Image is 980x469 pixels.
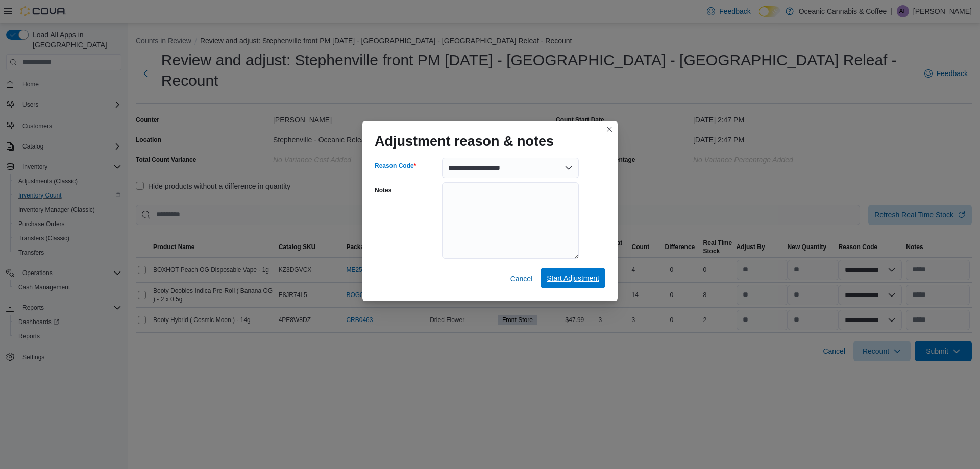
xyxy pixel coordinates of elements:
label: Notes [375,186,391,194]
button: Start Adjustment [541,268,605,288]
h1: Adjustment reason & notes [375,133,554,150]
span: Start Adjustment [547,273,599,283]
button: Closes this modal window [603,123,616,135]
span: Cancel [510,274,533,284]
button: Cancel [506,268,537,289]
label: Reason Code [375,162,416,170]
